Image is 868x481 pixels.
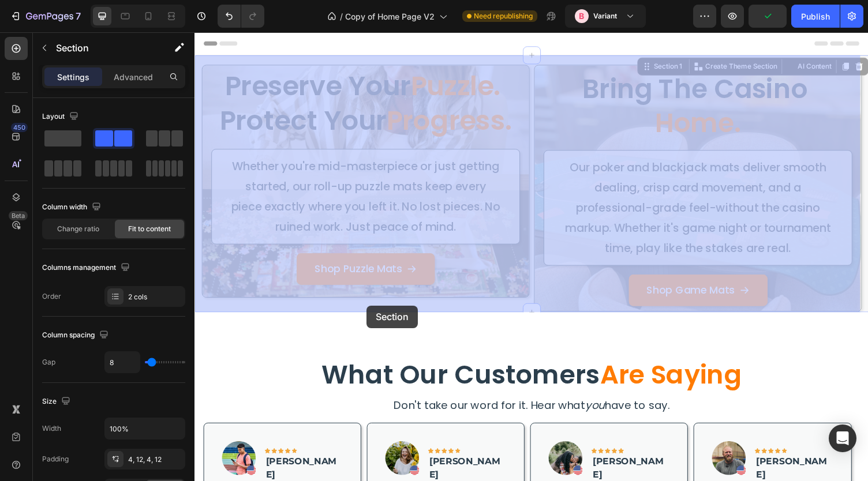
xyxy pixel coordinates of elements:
[56,41,151,55] p: Section
[565,5,646,28] button: BVariant
[76,9,81,23] p: 7
[105,418,185,439] input: Auto
[829,424,856,452] div: Open Intercom Messenger
[105,352,140,373] input: Auto
[128,224,171,234] span: Fit to content
[128,454,182,465] div: 4, 12, 4, 12
[57,224,99,234] span: Change ratio
[42,423,61,434] div: Width
[42,200,103,215] div: Column width
[345,10,435,22] span: Copy of Home Page V2
[42,357,55,367] div: Gap
[791,5,840,28] button: Publish
[114,71,153,83] p: Advanced
[5,5,86,28] button: 7
[474,11,533,21] span: Need republishing
[9,211,28,220] div: Beta
[218,5,264,28] div: Undo/Redo
[593,10,617,22] h3: Variant
[128,292,182,302] div: 2 cols
[11,123,28,132] div: 450
[42,454,69,464] div: Padding
[42,291,61,302] div: Order
[42,394,73,409] div: Size
[42,328,111,343] div: Column spacing
[801,10,830,22] div: Publish
[340,10,343,22] span: /
[57,71,89,83] p: Settings
[579,10,584,22] p: B
[194,32,868,481] iframe: Design area
[42,109,81,125] div: Layout
[42,260,132,276] div: Columns management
